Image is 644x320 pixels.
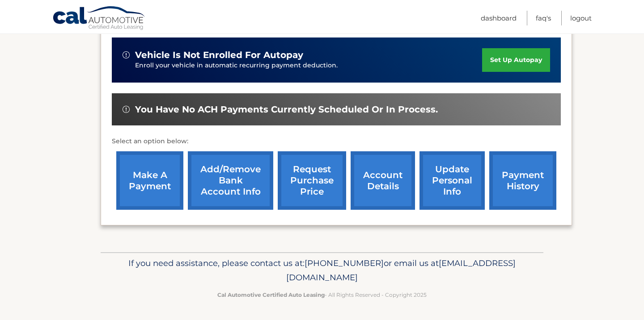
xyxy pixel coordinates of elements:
img: alert-white.svg [123,51,130,58]
a: payment history [489,151,556,210]
a: update personal info [419,151,485,210]
a: request purchase price [278,151,346,210]
a: set up autopay [482,48,550,72]
span: vehicle is not enrolled for autopay [135,50,303,61]
strong: Cal Automotive Certified Auto Leasing [217,291,325,298]
span: [PHONE_NUMBER] [305,258,384,268]
a: Dashboard [481,11,517,25]
p: If you need assistance, please contact us at: or email us at [106,256,538,285]
a: FAQ's [536,11,551,25]
span: You have no ACH payments currently scheduled or in process. [135,104,438,115]
p: - All Rights Reserved - Copyright 2025 [106,290,538,299]
a: Add/Remove bank account info [188,151,273,210]
a: Logout [570,11,592,25]
p: Enroll your vehicle in automatic recurring payment deduction. [135,61,482,71]
span: [EMAIL_ADDRESS][DOMAIN_NAME] [286,258,516,283]
img: alert-white.svg [123,106,130,113]
a: make a payment [116,151,183,210]
a: account details [351,151,415,210]
p: Select an option below: [112,136,561,147]
a: Cal Automotive [52,6,146,32]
